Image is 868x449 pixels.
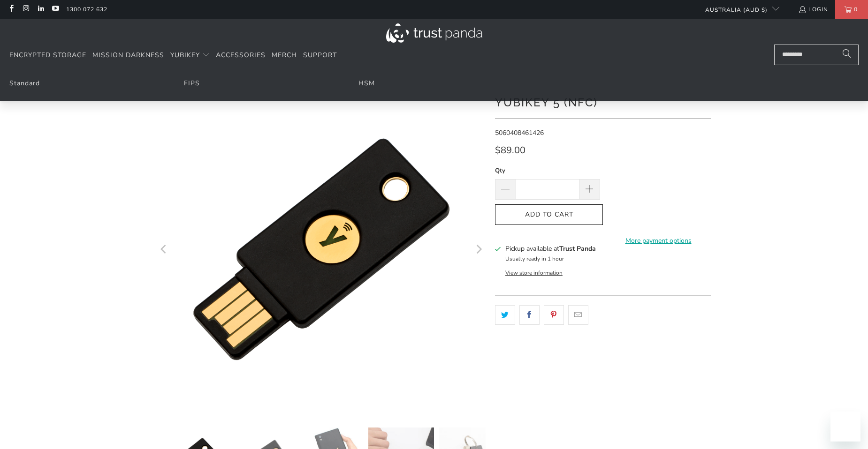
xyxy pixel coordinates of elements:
button: View store information [505,269,563,277]
span: YubiKey [170,51,200,60]
a: HSM [358,79,375,88]
a: Share this on Facebook [519,305,540,325]
a: Merch [272,45,297,67]
a: Trust Panda Australia on LinkedIn [37,6,45,13]
span: Mission Darkness [92,51,164,60]
iframe: Button to launch messaging window [830,412,860,442]
button: Search [835,45,859,65]
a: Email this to a friend [568,305,588,325]
a: Share this on Twitter [495,305,515,325]
a: Share this on Pinterest [544,305,564,325]
a: Trust Panda Australia on Instagram [22,6,30,13]
a: Encrypted Storage [9,45,86,67]
img: Trust Panda Australia [386,23,482,43]
a: Mission Darkness [92,45,164,67]
nav: Translation missing: en.navigation.header.main_nav [9,45,337,67]
h1: YubiKey 5 (NFC) [495,92,711,111]
button: Add to Cart [495,204,603,225]
span: 5060408461426 [495,128,544,137]
summary: YubiKey [170,45,210,67]
span: $89.00 [495,144,525,157]
span: Merch [272,51,297,60]
a: FIPS [184,79,200,88]
a: Login [798,4,828,15]
span: Encrypted Storage [9,51,86,60]
a: Trust Panda Australia on Facebook [7,6,15,13]
a: Support [303,45,337,67]
button: Next [471,85,486,413]
a: YubiKey 5 (NFC) - Trust Panda [157,85,486,413]
a: Standard [9,79,40,88]
span: Support [303,51,337,60]
h3: Pickup available at [505,244,596,254]
button: Previous [157,85,172,413]
span: Add to Cart [505,211,593,219]
a: More payment options [606,236,711,246]
a: Trust Panda Australia on YouTube [51,6,59,13]
a: Accessories [216,45,266,67]
b: Trust Panda [559,244,596,253]
a: 1300 072 632 [66,4,107,15]
label: Qty [495,165,600,176]
small: Usually ready in 1 hour [505,255,564,262]
input: Search... [774,45,859,65]
span: Accessories [216,51,266,60]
